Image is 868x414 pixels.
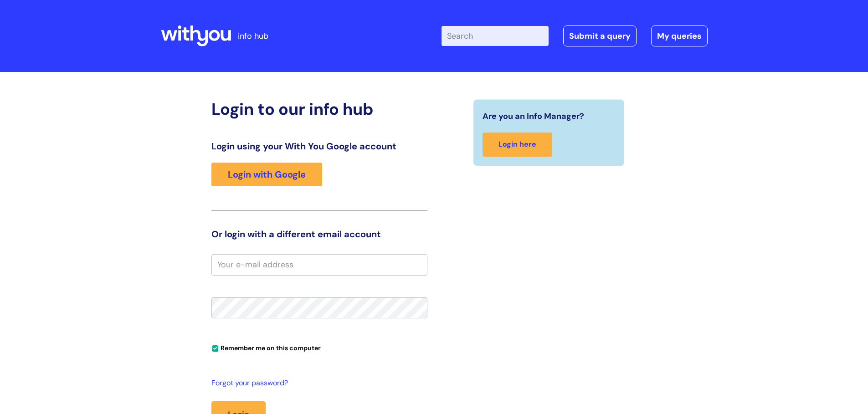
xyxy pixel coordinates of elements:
h2: Login to our info hub [211,99,427,119]
input: Remember me on this computer [212,346,218,352]
a: Login with Google [211,163,322,186]
a: My queries [651,26,708,46]
h3: Login using your With You Google account [211,141,427,152]
a: Login here [483,133,552,157]
a: Submit a query [563,26,637,46]
span: Are you an Info Manager? [483,109,584,123]
label: Remember me on this computer [211,342,321,352]
div: You can uncheck this option if you're logging in from a shared device [211,340,427,355]
h3: Or login with a different email account [211,229,427,240]
p: info hub [238,29,268,43]
input: Your e-mail address [211,254,427,275]
input: Search [442,26,549,46]
a: Forgot your password? [211,377,423,390]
